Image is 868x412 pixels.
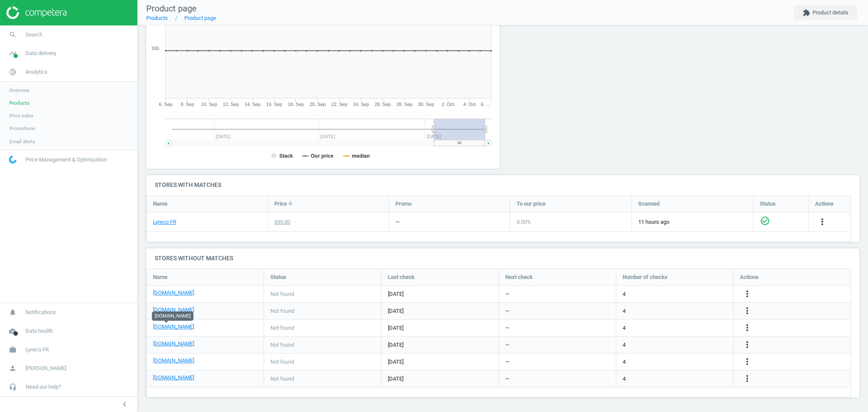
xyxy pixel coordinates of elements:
img: ajHJNr6hYgQAAAAASUVORK5CYII= [6,6,67,19]
h4: Stores with matches [146,175,860,195]
i: timeline [5,45,21,61]
button: chevron_left [114,399,135,410]
span: [DATE] [388,341,492,349]
span: Next check [505,273,533,281]
i: chevron_left [120,399,130,409]
span: — [505,290,509,298]
tspan: Stack [279,153,293,159]
span: Status [270,273,286,281]
div: [DOMAIN_NAME] [152,311,193,320]
i: search [5,27,21,43]
span: Promo [395,200,412,208]
span: Actions [740,273,759,281]
span: 0.00 % [517,219,531,225]
tspan: 8. Sep [181,102,194,107]
span: — [505,324,509,332]
span: [DATE] [388,307,492,315]
tspan: Our price [311,153,334,159]
i: notifications [5,304,21,320]
a: Lyreco FR [153,218,176,226]
button: more_vert [817,217,827,228]
i: more_vert [742,306,752,316]
span: 11 hours ago [638,218,747,226]
button: extensionProduct details [794,5,857,20]
tspan: 12. Sep [223,102,239,107]
span: Data health [25,327,53,335]
tspan: 30. Sep [418,102,434,107]
span: Analytics [25,68,47,76]
span: Not found [270,324,294,332]
span: 4 [623,307,626,315]
span: Price Management & Optimization [25,156,107,164]
a: [DOMAIN_NAME] [153,323,194,331]
span: Scanned [638,200,659,208]
span: 4 [623,375,626,383]
i: more_vert [742,373,752,384]
a: [DOMAIN_NAME] [153,340,194,348]
span: — [505,341,509,349]
i: more_vert [817,217,827,227]
i: arrow_downward [287,200,294,206]
tspan: 4. Oct [463,102,476,107]
span: 4 [623,358,626,366]
span: — [505,375,509,383]
span: Actions [815,200,834,208]
button: more_vert [742,323,752,334]
i: cloud_done [5,323,21,339]
a: Products [146,15,168,21]
a: [DOMAIN_NAME] [153,374,194,381]
tspan: 18. Sep [288,102,304,107]
i: person [5,360,21,376]
tspan: 10. Sep [201,102,217,107]
span: Price [274,200,287,208]
text: 555 [152,46,159,51]
a: [DOMAIN_NAME] [153,306,194,314]
i: more_vert [742,323,752,333]
span: Product page [146,3,197,14]
a: [DOMAIN_NAME] [153,357,194,365]
span: To our price [517,200,545,208]
tspan: 14. Sep [245,102,261,107]
i: pie_chart_outlined [5,64,21,80]
span: Not found [270,290,294,298]
span: [DATE] [388,358,492,366]
tspan: 16. Sep [266,102,282,107]
button: more_vert [742,340,752,351]
div: 555.00 [274,218,290,226]
span: 4 [623,290,626,298]
tspan: 26. Sep [375,102,391,107]
span: Not found [270,358,294,366]
i: more_vert [742,340,752,350]
tspan: median [352,153,370,159]
tspan: 24. Sep [353,102,369,107]
span: Not found [270,341,294,349]
span: 4 [623,341,626,349]
span: Products [9,100,29,106]
span: Name [153,200,167,208]
i: extension [803,9,810,17]
img: wGWNvw8QSZomAAAAABJRU5ErkJggg== [9,156,17,164]
i: more_vert [742,289,752,299]
span: [PERSON_NAME] [25,365,66,372]
i: headset_mic [5,379,21,395]
div: — [395,218,400,226]
button: more_vert [742,306,752,317]
tspan: 2. Oct [442,102,454,107]
span: Lyreco FR [25,346,49,354]
span: — [505,358,509,366]
span: [DATE] [388,375,492,383]
i: work [5,342,21,358]
span: — [505,307,509,315]
span: Status [760,200,776,208]
span: [DATE] [388,324,492,332]
h4: Stores without matches [146,248,860,268]
span: Notifications [25,309,56,316]
span: Promotions [9,125,35,132]
span: Not found [270,375,294,383]
span: Name [153,273,167,281]
span: Price index [9,112,33,119]
button: more_vert [742,289,752,300]
span: Search [25,31,42,39]
span: Last check [388,273,415,281]
span: Data delivery [25,50,56,57]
